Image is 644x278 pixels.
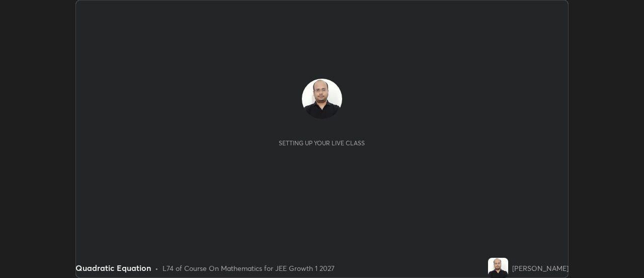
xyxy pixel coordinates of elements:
div: Setting up your live class [279,139,365,147]
div: • [155,263,158,273]
div: L74 of Course On Mathematics for JEE Growth 1 2027 [163,263,335,273]
div: Quadratic Equation [75,262,151,274]
img: 83f50dee00534478af7b78a8c624c472.jpg [302,79,342,119]
img: 83f50dee00534478af7b78a8c624c472.jpg [488,258,508,278]
div: [PERSON_NAME] [512,263,569,273]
